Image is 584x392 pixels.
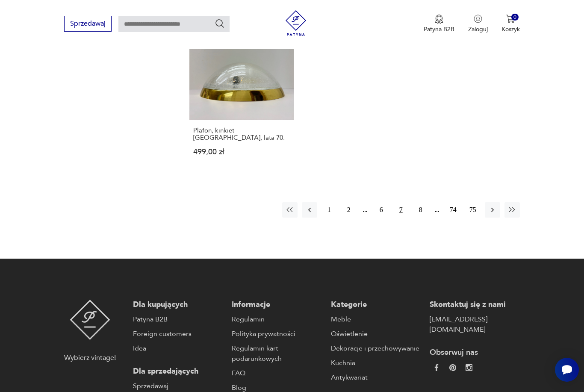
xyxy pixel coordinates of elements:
[331,343,421,354] a: Dekoracje i przechowywanie
[424,15,454,33] a: Ikona medaluPatyna B2B
[232,343,322,364] a: Regulamin kart podarunkowych
[70,300,110,340] img: Patyna - sklep z meblami i dekoracjami vintage
[430,314,520,335] a: [EMAIL_ADDRESS][DOMAIN_NAME]
[331,314,421,324] a: Meble
[215,18,225,29] button: Szukaj
[232,329,322,339] a: Polityka prywatności
[424,25,454,33] p: Patyna B2B
[189,16,294,172] a: Plafon, kinkiet Niemcy, lata 70.Plafon, kinkiet [GEOGRAPHIC_DATA], lata 70.499,00 zł
[133,300,223,310] p: Dla kupujących
[193,127,290,141] h3: Plafon, kinkiet [GEOGRAPHIC_DATA], lata 70.
[133,381,223,391] a: Sprzedawaj
[501,15,520,33] button: 0Koszyk
[193,148,290,156] p: 499,00 zł
[468,25,488,33] p: Zaloguj
[64,353,116,363] p: Wybierz vintage!
[433,364,440,371] img: da9060093f698e4c3cedc1453eec5031.webp
[283,10,309,36] img: Patyna - sklep z meblami i dekoracjami vintage
[341,202,357,218] button: 2
[430,348,520,358] p: Obserwuj nas
[133,343,223,354] a: Idea
[133,314,223,324] a: Patyna B2B
[506,15,515,23] img: Ikona koszyka
[331,372,421,383] a: Antykwariat
[133,366,223,377] p: Dla sprzedających
[430,300,520,310] p: Skontaktuj się z nami
[133,329,223,339] a: Foreign customers
[232,368,322,378] a: FAQ
[424,15,454,33] button: Patyna B2B
[64,16,112,32] button: Sprzedawaj
[374,202,389,218] button: 6
[474,15,482,23] img: Ikonka użytkownika
[501,25,520,33] p: Koszyk
[64,21,112,27] a: Sprzedawaj
[413,202,428,218] button: 8
[511,14,519,21] div: 0
[468,15,488,33] button: Zaloguj
[232,300,322,310] p: Informacje
[331,329,421,339] a: Oświetlenie
[435,15,443,24] img: Ikona medalu
[331,358,421,368] a: Kuchnia
[331,300,421,310] p: Kategorie
[445,202,461,218] button: 74
[449,364,456,371] img: 37d27d81a828e637adc9f9cb2e3d3a8a.webp
[232,314,322,324] a: Regulamin
[466,364,472,371] img: c2fd9cf7f39615d9d6839a72ae8e59e5.webp
[393,202,409,218] button: 7
[555,358,579,382] iframe: Smartsupp widget button
[321,202,337,218] button: 1
[465,202,481,218] button: 75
